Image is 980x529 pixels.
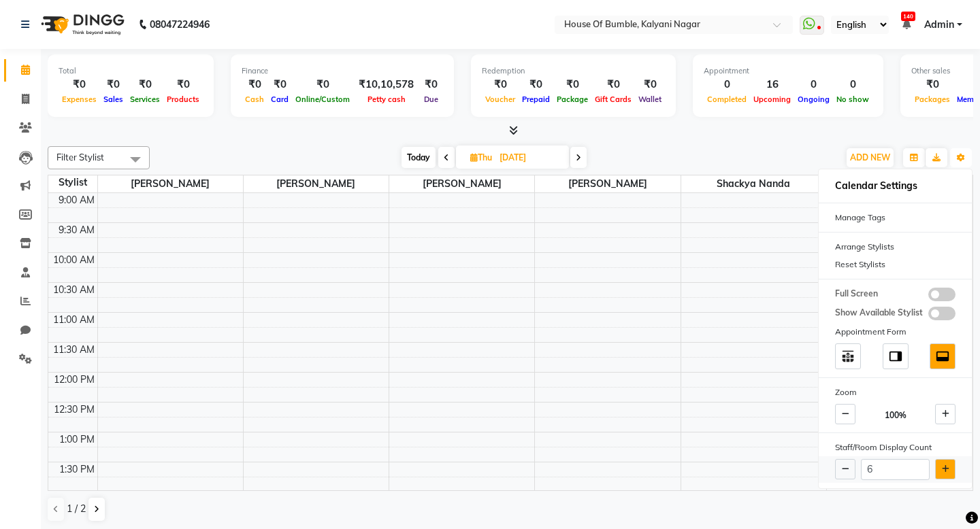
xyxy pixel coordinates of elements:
[911,77,953,92] div: ₹0
[935,349,950,364] img: dock_bottom.svg
[750,77,794,92] div: 16
[98,175,243,192] span: [PERSON_NAME]
[635,95,665,104] span: Wallet
[911,95,953,104] span: Packages
[50,313,97,327] div: 11:00 AM
[56,193,97,207] div: 9:00 AM
[163,95,203,104] span: Products
[847,148,894,167] button: ADD NEW
[553,95,591,104] span: Package
[56,223,97,237] div: 9:30 AM
[850,152,890,163] span: ADD NEW
[553,77,591,92] div: ₹0
[51,373,97,387] div: 12:00 PM
[292,77,353,92] div: ₹0
[635,77,665,92] div: ₹0
[50,283,97,297] div: 10:30 AM
[267,95,292,104] span: Card
[242,95,267,104] span: Cash
[292,95,353,104] span: Online/Custom
[681,175,826,192] span: Shackya Nanda
[419,77,443,92] div: ₹0
[819,383,972,401] div: Zoom
[48,175,97,190] div: Stylist
[495,148,563,168] input: 2025-09-04
[819,175,972,197] h6: Calendar Settings
[835,288,878,301] span: Full Screen
[902,18,911,31] a: 140
[840,349,855,364] img: table_move_above.svg
[56,432,97,447] div: 1:00 PM
[244,175,389,192] span: [PERSON_NAME]
[750,95,794,104] span: Upcoming
[50,343,97,357] div: 11:30 AM
[482,65,665,77] div: Redemption
[421,95,442,104] span: Due
[901,12,915,21] span: 140
[835,307,923,320] span: Show Available Stylist
[267,77,292,92] div: ₹0
[467,152,495,163] span: Thu
[50,253,97,267] div: 10:00 AM
[819,439,972,456] div: Staff/Room Display Count
[482,77,519,92] div: ₹0
[519,77,553,92] div: ₹0
[59,77,100,92] div: ₹0
[833,77,872,92] div: 0
[100,95,127,104] span: Sales
[364,95,409,104] span: Petty cash
[819,256,972,273] div: Reset Stylists
[704,95,750,104] span: Completed
[519,95,553,104] span: Prepaid
[888,349,903,364] img: dock_right.svg
[833,95,872,104] span: No show
[56,462,97,477] div: 1:30 PM
[591,77,635,92] div: ₹0
[591,95,635,104] span: Gift Cards
[535,175,680,192] span: [PERSON_NAME]
[704,77,750,92] div: 0
[794,95,833,104] span: Ongoing
[59,95,100,104] span: Expenses
[819,323,972,341] div: Appointment Form
[150,5,210,44] b: 08047224946
[163,77,203,92] div: ₹0
[35,5,128,44] img: logo
[402,147,436,168] span: Today
[127,95,163,104] span: Services
[67,502,86,516] span: 1 / 2
[127,77,163,92] div: ₹0
[59,65,203,77] div: Total
[353,77,419,92] div: ₹10,10,578
[819,209,972,226] div: Manage Tags
[56,152,104,163] span: Filter Stylist
[704,65,872,77] div: Appointment
[794,77,833,92] div: 0
[242,77,267,92] div: ₹0
[51,403,97,417] div: 12:30 PM
[242,65,443,77] div: Finance
[924,18,954,32] span: Admin
[819,238,972,256] div: Arrange Stylists
[482,95,519,104] span: Voucher
[100,77,127,92] div: ₹0
[885,409,906,422] span: 100%
[389,175,534,192] span: [PERSON_NAME]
